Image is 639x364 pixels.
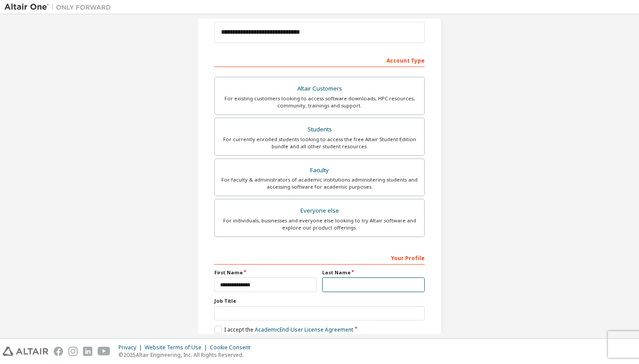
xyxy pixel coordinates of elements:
[210,344,256,351] div: Cookie Consent
[54,347,63,356] img: facebook.svg
[214,297,425,305] label: Job Title
[214,269,317,276] label: First Name
[220,123,419,136] div: Students
[255,326,353,333] a: Academic End-User License Agreement
[4,3,115,12] img: Altair One
[118,351,256,359] p: © 2025 Altair Engineering, Inc. All Rights Reserved.
[220,205,419,217] div: Everyone else
[145,344,210,351] div: Website Terms of Use
[83,347,92,356] img: linkedin.svg
[220,176,419,190] div: For faculty & administrators of academic institutions administering students and accessing softwa...
[214,53,425,67] div: Account Type
[214,250,425,265] div: Your Profile
[220,136,419,150] div: For currently enrolled students looking to access the free Altair Student Edition bundle and all ...
[214,326,353,333] label: I accept the
[220,95,419,109] div: For existing customers looking to access software downloads, HPC resources, community, trainings ...
[118,344,145,351] div: Privacy
[3,347,48,356] img: altair_logo.svg
[220,83,419,95] div: Altair Customers
[220,217,419,231] div: For individuals, businesses and everyone else looking to try Altair software and explore our prod...
[220,164,419,177] div: Faculty
[98,347,110,356] img: youtube.svg
[322,269,425,276] label: Last Name
[68,347,78,356] img: instagram.svg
